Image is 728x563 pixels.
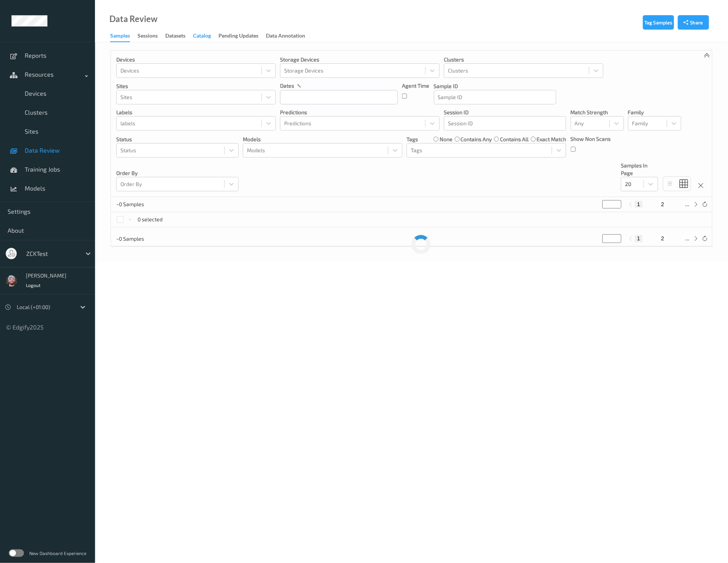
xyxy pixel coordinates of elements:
[109,15,157,23] div: Data Review
[444,56,603,63] p: Clusters
[280,82,294,90] p: dates
[110,31,138,42] a: Samples
[621,162,658,177] p: Samples In Page
[683,201,692,208] button: ...
[407,136,418,143] p: Tags
[440,136,453,143] label: none
[500,136,529,143] label: contains all
[165,32,185,41] div: Datasets
[444,109,566,116] p: Session ID
[138,216,163,223] p: 0 selected
[571,135,611,143] p: Show Non Scans
[116,109,276,116] p: labels
[116,200,173,208] p: ~0 Samples
[193,32,211,41] div: Catalog
[116,82,276,90] p: Sites
[116,136,239,143] p: Status
[110,32,130,42] div: Samples
[218,31,266,41] a: Pending Updates
[402,82,429,90] p: Agent Time
[683,235,692,242] button: ...
[266,32,305,41] div: Data Annotation
[461,136,492,143] label: contains any
[537,136,566,143] label: exact match
[571,109,624,116] p: Match Strength
[280,109,440,116] p: Predictions
[635,201,643,208] button: 1
[659,235,666,242] button: 2
[434,82,556,90] p: Sample ID
[678,15,709,30] button: Share
[193,31,218,41] a: Catalog
[116,235,173,243] p: ~0 Samples
[628,109,681,116] p: Family
[243,136,402,143] p: Models
[266,31,313,41] a: Data Annotation
[138,31,165,41] a: Sessions
[643,15,674,30] button: Tag Samples
[659,201,666,208] button: 2
[280,56,440,63] p: Storage Devices
[635,235,643,242] button: 1
[116,56,276,63] p: Devices
[116,169,239,177] p: Order By
[165,31,193,41] a: Datasets
[138,32,158,41] div: Sessions
[218,32,258,41] div: Pending Updates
